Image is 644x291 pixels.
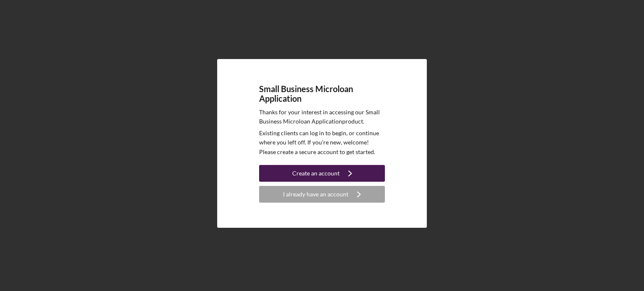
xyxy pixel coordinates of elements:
h4: Small Business Microloan Application [259,84,385,103]
div: I already have an account [283,186,348,203]
a: Create an account [259,165,385,184]
button: I already have an account [259,186,385,203]
button: Create an account [259,165,385,182]
p: Existing clients can log in to begin, or continue where you left off. If you're new, welcome! Ple... [259,129,385,157]
div: Create an account [292,165,340,182]
p: Thanks for your interest in accessing our Small Business Microloan Application product. [259,108,385,126]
